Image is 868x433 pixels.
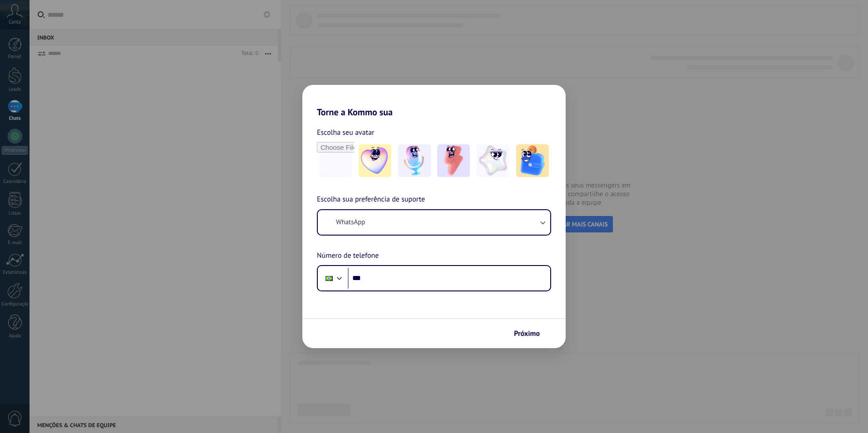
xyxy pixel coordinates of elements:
span: WhatsApp [336,218,365,227]
span: Escolha sua preferência de suporte [317,194,425,206]
img: -2.jpeg [398,144,431,177]
span: Número de telefone [317,250,379,262]
img: -5.jpeg [516,144,549,177]
img: -1.jpeg [359,144,391,177]
button: Próximo [510,326,552,341]
h2: Torne a Kommo sua [302,85,566,118]
img: -4.jpeg [477,144,509,177]
span: Escolha seu avatar [317,127,375,138]
img: -3.jpeg [437,144,470,177]
button: WhatsApp [318,210,550,235]
div: Brazil: + 55 [321,269,338,288]
span: Próximo [514,330,540,337]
